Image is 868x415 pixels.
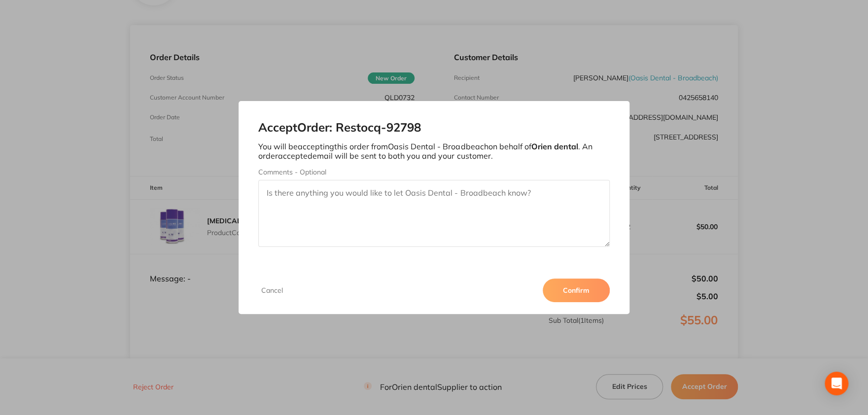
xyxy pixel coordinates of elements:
[825,372,848,395] div: Open Intercom Messenger
[531,141,578,151] b: Orien dental
[258,168,609,176] label: Comments - Optional
[258,142,609,160] p: You will be accepting this order from Oasis Dental - Broadbeach on behalf of . An order accepted ...
[258,286,286,295] button: Cancel
[258,121,609,135] h2: Accept Order: Restocq- 92798
[543,278,610,302] button: Confirm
